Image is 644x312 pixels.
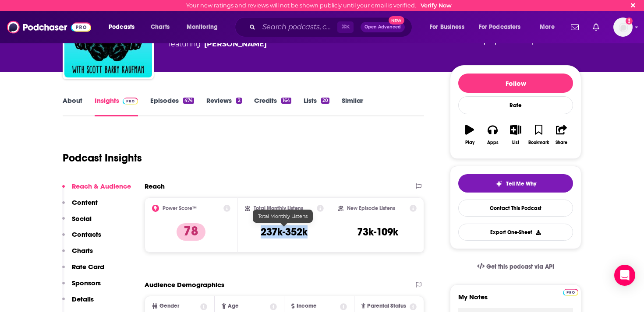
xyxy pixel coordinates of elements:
a: About [63,96,82,116]
button: Charts [62,246,93,263]
div: Your new ratings and reviews will not be shown publicly until your email is verified. [186,2,452,9]
span: Monitoring [187,21,218,33]
div: List [512,140,519,145]
button: Reach & Audience [62,182,131,198]
button: Social [62,214,92,231]
div: Rate [458,96,573,114]
span: Total Monthly Listens [258,213,308,219]
img: Podchaser - Follow, Share and Rate Podcasts [7,19,91,35]
h2: Power Score™ [163,205,197,211]
input: Search podcasts, credits, & more... [259,20,337,34]
span: Parental Status [367,303,406,309]
a: Reviews2 [206,96,241,116]
div: 474 [183,98,194,104]
h3: 237k-352k [261,225,308,238]
button: open menu [424,20,475,34]
a: Lists20 [304,96,329,116]
a: Get this podcast via API [470,256,561,277]
p: Reach & Audience [72,182,131,190]
h3: 73k-109k [357,225,398,238]
span: Income [297,303,317,309]
a: Show notifications dropdown [589,20,603,35]
h1: Podcast Insights [63,151,142,165]
button: Bookmark [527,119,550,151]
a: Pro website [563,287,578,296]
svg: Email not verified [626,18,633,25]
button: Play [458,119,481,151]
button: Details [62,295,94,311]
p: Social [72,214,92,223]
span: featuring [169,39,326,49]
label: My Notes [458,293,573,308]
button: Show profile menu [613,18,633,37]
div: Play [465,140,474,145]
span: New [389,16,404,25]
div: Search podcasts, credits, & more... [243,17,421,37]
button: Content [62,198,98,214]
button: open menu [473,20,534,34]
span: Tell Me Why [506,180,536,187]
h2: Total Monthly Listens [254,205,303,211]
button: Export One-Sheet [458,224,573,241]
span: Open Advanced [364,25,401,29]
a: Similar [342,96,363,116]
span: More [540,21,555,33]
a: Charts [145,20,175,34]
a: Verify Now [421,2,452,9]
img: tell me why sparkle [495,180,502,187]
button: Share [550,119,573,151]
a: Scott Barry Kaufman [204,39,267,49]
p: Sponsors [72,279,101,287]
span: Logged in as celadonmarketing [613,18,633,37]
div: 2 [236,98,241,104]
h2: Reach [145,182,165,190]
span: Gender [159,303,179,309]
button: Apps [481,119,504,151]
span: ⌘ K [337,21,354,33]
div: 164 [281,98,291,104]
img: User Profile [613,18,633,37]
span: Age [228,303,239,309]
div: Bookmark [528,140,549,145]
p: 78 [177,223,205,241]
a: Show notifications dropdown [567,20,582,35]
a: InsightsPodchaser Pro [95,96,138,116]
div: Apps [487,140,499,145]
button: Sponsors [62,279,101,295]
h2: Audience Demographics [145,280,224,289]
a: Episodes474 [150,96,194,116]
h2: New Episode Listens [347,205,395,211]
span: Charts [151,21,170,33]
div: Share [556,140,567,145]
a: Contact This Podcast [458,200,573,217]
img: Podchaser Pro [563,289,578,296]
img: Podchaser Pro [123,98,138,105]
button: open menu [180,20,229,34]
span: Podcasts [109,21,134,33]
a: Credits164 [254,96,291,116]
button: Open AdvancedNew [361,22,405,32]
p: Contacts [72,230,101,238]
button: open menu [534,20,566,34]
div: 20 [321,98,329,104]
p: Content [72,198,98,207]
p: Charts [72,246,93,255]
span: Get this podcast via API [486,263,554,270]
button: Follow [458,74,573,93]
button: tell me why sparkleTell Me Why [458,174,573,193]
span: For Business [430,21,464,33]
button: Rate Card [62,263,104,279]
button: Contacts [62,230,101,246]
button: List [504,119,527,151]
div: Open Intercom Messenger [614,265,635,286]
p: Details [72,295,94,303]
span: For Podcasters [479,21,521,33]
p: Rate Card [72,263,104,271]
button: open menu [103,20,146,34]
